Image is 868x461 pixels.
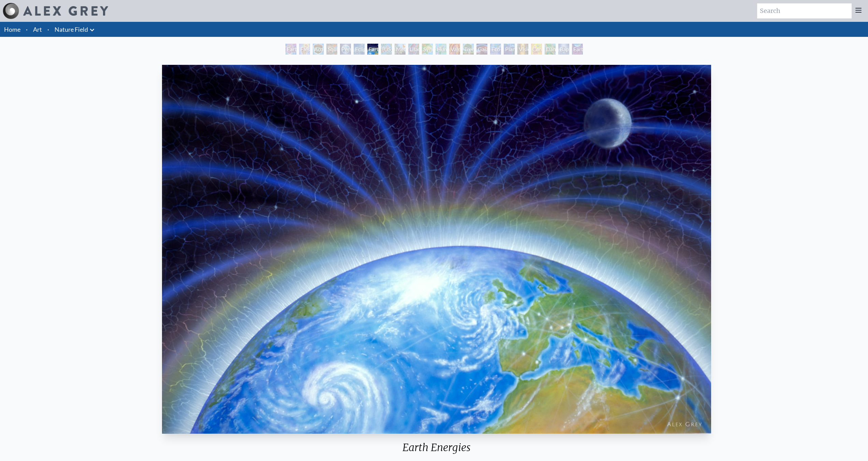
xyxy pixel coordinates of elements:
div: Earth Energies [159,441,714,459]
div: Flesh of the Gods [299,44,310,55]
div: Eco-Atlas [490,44,501,55]
div: Vajra Horse [449,44,460,55]
div: Cannabis Mudra [531,44,542,55]
a: Home [4,26,20,33]
li: · [45,22,52,37]
div: Squirrel [326,44,337,55]
div: Baptism in the Ocean of Awareness [558,44,569,55]
img: Earth-Energies-1987-Alex-Grey-watermarked.jpg [162,65,711,434]
div: Earth Energies [367,44,378,55]
div: Gaia [476,44,487,55]
div: Eclipse [354,44,365,55]
div: Tree & Person [463,44,474,55]
a: Nature Field [55,25,88,34]
div: Earth Witness [285,44,296,55]
div: Earthmind [572,44,583,55]
input: Search [757,3,852,18]
div: Humming Bird [436,44,446,55]
div: Symbiosis: Gall Wasp & Oak Tree [422,44,433,55]
div: Vision Tree [517,44,528,55]
div: Acorn Dream [313,44,324,55]
div: Dance of Cannabia [545,44,556,55]
div: Metamorphosis [395,44,406,55]
div: Lilacs [408,44,419,55]
div: [US_STATE] Song [381,44,392,55]
li: · [23,22,30,37]
div: Person Planet [340,44,351,55]
div: Planetary Prayers [504,44,515,55]
a: Art [33,25,42,34]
